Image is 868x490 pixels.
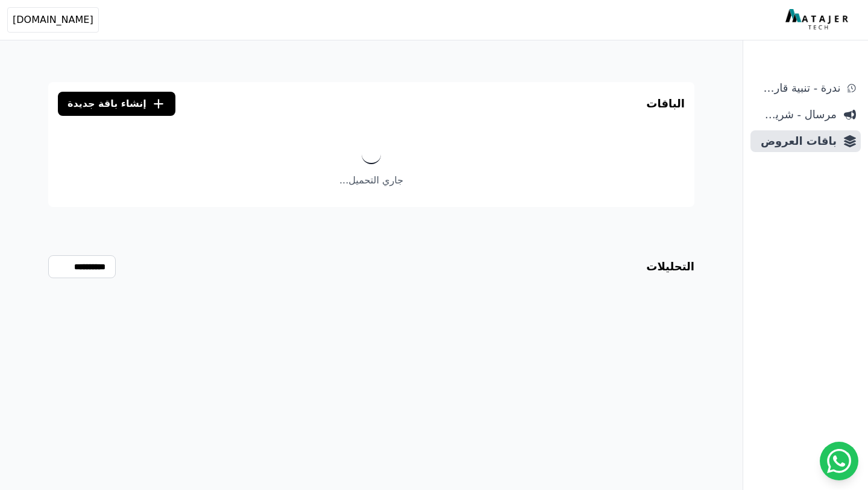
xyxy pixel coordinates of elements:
[48,173,694,188] p: جاري التحميل...
[646,95,685,112] h3: الباقات
[68,97,146,111] span: إنشاء باقة جديدة
[755,80,840,97] span: ندرة - تنبية قارب علي النفاذ
[13,13,93,27] span: [DOMAIN_NAME]
[7,7,99,33] button: [DOMAIN_NAME]
[646,258,694,275] h3: التحليلات
[785,9,851,31] img: MatajerTech Logo
[755,133,837,150] span: باقات العروض
[755,106,837,123] span: مرسال - شريط دعاية
[58,92,175,116] button: إنشاء باقة جديدة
